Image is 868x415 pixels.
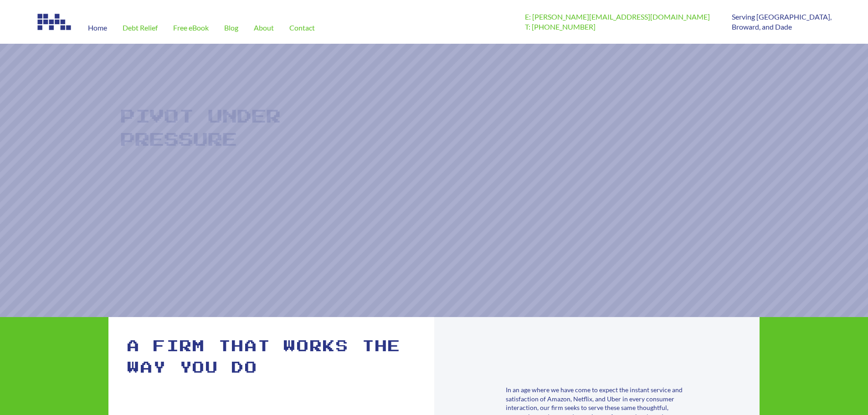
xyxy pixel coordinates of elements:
[165,12,216,44] a: Free eBook
[282,12,323,44] a: Contact
[732,12,832,32] p: Serving [GEOGRAPHIC_DATA], Broward, and Dade
[36,12,73,32] img: Image
[289,24,315,31] span: Contact
[246,12,282,44] a: About
[128,336,416,379] h1: A firm that works the way you do
[254,24,274,31] span: About
[88,24,107,31] span: Home
[224,24,238,31] span: Blog
[115,12,165,44] a: Debt Relief
[525,22,596,31] a: T: [PHONE_NUMBER]
[173,24,209,31] span: Free eBook
[116,163,317,192] rs-layer: The definitive guide to make your business survive and thrive when things return to normal.
[123,24,158,31] span: Debt Relief
[80,12,115,44] a: Home
[216,12,246,44] a: Blog
[525,12,710,21] a: E: [PERSON_NAME][EMAIL_ADDRESS][DOMAIN_NAME]
[121,106,293,152] rs-layer: Pivot Under Pressure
